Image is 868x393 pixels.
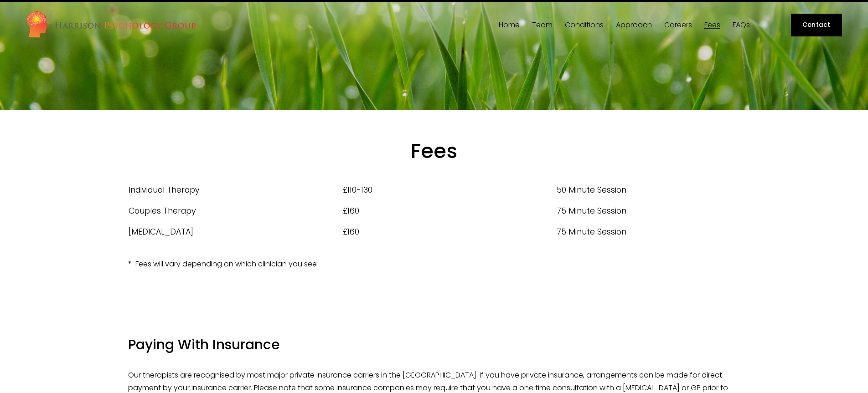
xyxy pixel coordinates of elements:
[128,336,740,354] h4: Paying With Insurance
[128,258,740,271] p: * Fees will vary depending on which clinician you see
[128,179,342,200] td: Individual Therapy
[128,139,740,164] h1: Fees
[128,200,342,221] td: Couples Therapy
[616,21,652,29] span: Approach
[342,221,557,242] td: £160
[791,14,842,36] a: Contact
[733,21,750,30] a: FAQs
[556,221,740,242] td: 75 Minute Session
[704,21,720,30] a: Fees
[128,221,342,242] td: [MEDICAL_DATA]
[532,21,553,30] a: folder dropdown
[342,200,557,221] td: £160
[616,21,652,30] a: folder dropdown
[26,10,196,40] img: Harrison Psychology Group
[499,21,520,30] a: Home
[556,200,740,221] td: 75 Minute Session
[664,21,692,30] a: Careers
[556,179,740,200] td: 50 Minute Session
[565,21,604,29] span: Conditions
[342,179,557,200] td: £110-130
[565,21,604,30] a: folder dropdown
[532,21,553,29] span: Team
